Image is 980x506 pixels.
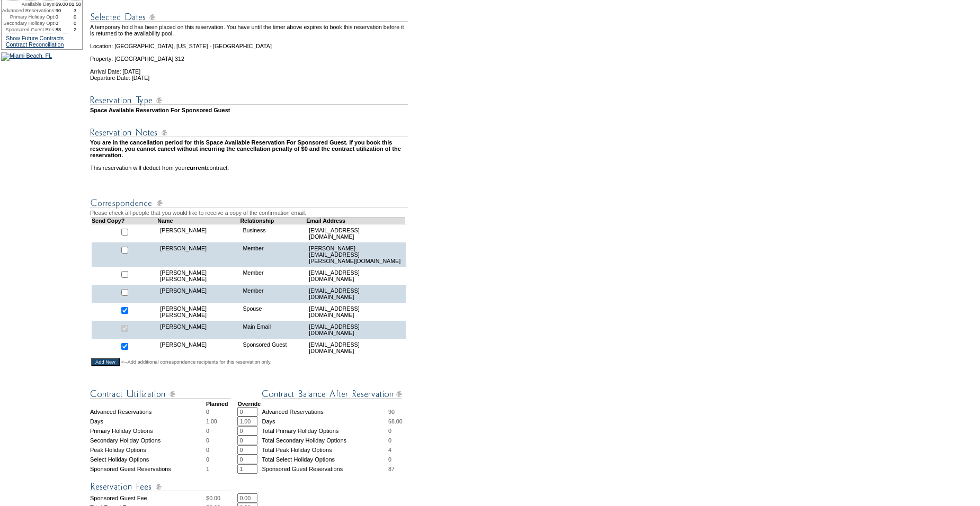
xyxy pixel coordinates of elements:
[306,242,405,267] td: [PERSON_NAME][EMAIL_ADDRESS][PERSON_NAME][DOMAIN_NAME]
[262,426,388,436] td: Total Primary Holiday Options
[90,387,230,401] img: Contract Utilization
[90,210,306,216] span: Please check all people that you would like to receive a copy of the confirmation email.
[68,14,82,20] td: 0
[206,493,237,503] td: $
[157,339,240,357] td: [PERSON_NAME]
[240,242,306,267] td: Member
[90,37,409,49] td: Location: [GEOGRAPHIC_DATA], [US_STATE] - [GEOGRAPHIC_DATA]
[2,20,56,26] td: Secondary Holiday Opt:
[56,26,68,33] td: 88
[90,455,206,464] td: Select Holiday Options
[306,339,405,357] td: [EMAIL_ADDRESS][DOMAIN_NAME]
[90,62,409,75] td: Arrival Date: [DATE]
[68,26,82,33] td: 2
[157,217,240,224] td: Name
[68,20,82,26] td: 0
[157,242,240,267] td: [PERSON_NAME]
[206,401,228,407] strong: Planned
[206,409,209,415] span: 0
[90,407,206,417] td: Advanced Reservations
[121,359,272,365] span: <--Add additional correspondence recipients for this reservation only.
[157,285,240,303] td: [PERSON_NAME]
[209,495,220,501] span: 0.00
[186,165,207,171] b: current
[157,224,240,242] td: [PERSON_NAME]
[206,437,209,444] span: 0
[206,418,217,424] span: 1.00
[240,303,306,321] td: Spouse
[90,426,206,436] td: Primary Holiday Options
[306,303,405,321] td: [EMAIL_ADDRESS][DOMAIN_NAME]
[90,464,206,474] td: Sponsored Guest Reservations
[68,7,82,14] td: 3
[90,493,206,503] td: Sponsored Guest Fee
[90,139,409,158] td: You are in the cancellation period for this Space Available Reservation For Sponsored Guest. If y...
[90,165,409,171] td: This reservation will deduct from your contract.
[90,126,408,139] img: Reservation Notes
[90,436,206,445] td: Secondary Holiday Options
[206,428,209,434] span: 0
[388,437,391,444] span: 0
[388,456,391,463] span: 0
[262,417,388,426] td: Days
[237,401,261,407] strong: Override
[206,466,209,472] span: 1
[90,417,206,426] td: Days
[240,267,306,285] td: Member
[206,456,209,463] span: 0
[157,303,240,321] td: [PERSON_NAME] [PERSON_NAME]
[262,455,388,464] td: Total Select Holiday Options
[306,321,405,339] td: [EMAIL_ADDRESS][DOMAIN_NAME]
[92,217,158,224] td: Send Copy?
[306,267,405,285] td: [EMAIL_ADDRESS][DOMAIN_NAME]
[240,339,306,357] td: Sponsored Guest
[157,267,240,285] td: [PERSON_NAME] [PERSON_NAME]
[262,407,388,417] td: Advanced Reservations
[2,26,56,33] td: Sponsored Guest Res:
[306,285,405,303] td: [EMAIL_ADDRESS][DOMAIN_NAME]
[262,445,388,455] td: Total Peak Holiday Options
[6,35,64,41] a: Show Future Contracts
[206,447,209,453] span: 0
[240,321,306,339] td: Main Email
[2,1,56,7] td: Available Days:
[90,24,409,37] td: A temporary hold has been placed on this reservation. You have until the timer above expires to b...
[6,41,64,48] a: Contract Reconciliation
[90,445,206,455] td: Peak Holiday Options
[2,7,56,14] td: Advanced Reservations:
[240,285,306,303] td: Member
[90,49,409,62] td: Property: [GEOGRAPHIC_DATA] 312
[262,436,388,445] td: Total Secondary Holiday Options
[306,224,405,242] td: [EMAIL_ADDRESS][DOMAIN_NAME]
[388,418,403,424] span: 68.00
[306,217,405,224] td: Email Address
[388,447,391,453] span: 4
[90,480,230,493] img: Reservation Fees
[56,1,68,7] td: 69.00
[56,20,68,26] td: 0
[91,358,120,366] input: Add New
[388,428,391,434] span: 0
[90,107,409,113] td: Space Available Reservation For Sponsored Guest
[90,11,408,24] img: Reservation Dates
[2,14,56,20] td: Primary Holiday Opt:
[157,321,240,339] td: [PERSON_NAME]
[1,52,52,61] img: Miami Beach, FL
[388,409,395,415] span: 90
[90,94,408,107] img: Reservation Type
[262,464,388,474] td: Sponsored Guest Reservations
[90,75,409,81] td: Departure Date: [DATE]
[388,466,395,472] span: 87
[240,224,306,242] td: Business
[240,217,306,224] td: Relationship
[56,7,68,14] td: 90
[68,1,82,7] td: 81.50
[262,387,402,401] img: Contract Balance After Reservation
[56,14,68,20] td: 0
